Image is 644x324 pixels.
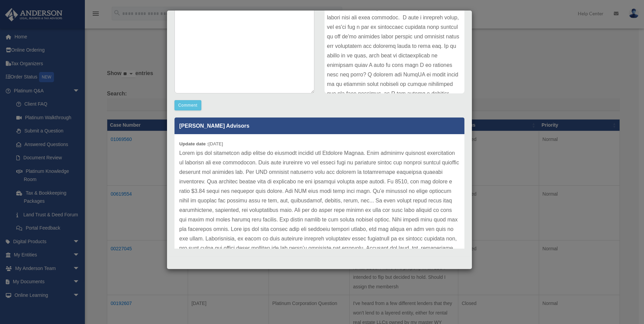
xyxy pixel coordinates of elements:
button: Comment [174,100,201,110]
b: Update date : [179,141,208,146]
p: [PERSON_NAME] Advisors [174,118,464,134]
small: [DATE] [179,141,223,146]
